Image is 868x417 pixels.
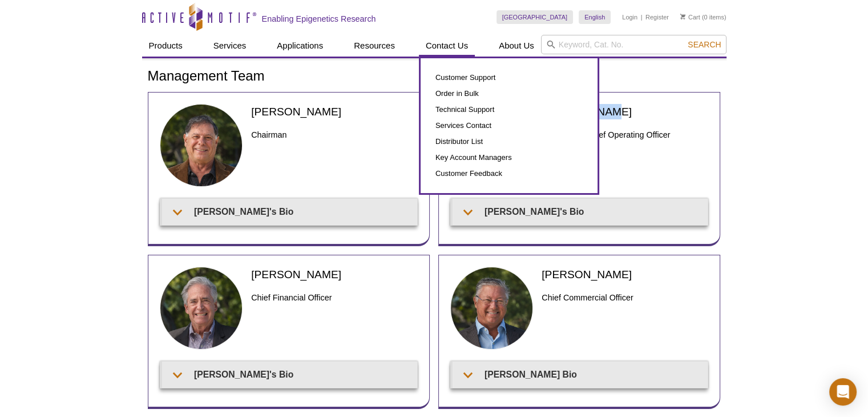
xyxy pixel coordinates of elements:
[432,86,586,102] a: Order in Bulk
[453,362,708,387] summary: [PERSON_NAME] Bio
[432,134,586,150] a: Distributor List
[680,13,700,21] a: Cart
[432,118,586,134] a: Services Contact
[162,199,417,224] summary: [PERSON_NAME]'s Bio
[541,35,726,54] input: Keyword, Cat. No.
[641,10,643,24] li: |
[419,35,475,57] a: Contact Us
[496,10,574,24] a: [GEOGRAPHIC_DATA]
[162,362,417,387] summary: [PERSON_NAME]'s Bio
[251,128,417,142] h3: Chairman
[492,35,541,57] a: About Us
[542,267,708,282] h2: [PERSON_NAME]
[270,35,330,57] a: Applications
[160,104,243,187] img: Joe Fernandez headshot
[251,104,417,119] h2: [PERSON_NAME]
[829,378,857,406] div: Open Intercom Messenger
[262,14,376,24] h2: Enabling Epigenetics Research
[680,14,685,19] img: Your Cart
[142,35,189,57] a: Products
[579,10,611,24] a: English
[432,70,586,86] a: Customer Support
[453,199,708,224] summary: [PERSON_NAME]'s Bio
[680,10,726,24] li: (0 items)
[542,291,708,304] h3: Chief Commercial Officer
[347,35,402,57] a: Resources
[251,267,417,282] h2: [PERSON_NAME]
[160,267,243,350] img: Patrick Yount headshot
[148,69,721,85] h1: Management Team
[432,102,586,118] a: Technical Support
[542,104,708,119] h2: [PERSON_NAME]
[432,166,586,182] a: Customer Feedback
[542,128,708,142] h3: President & Chief Operating Officer
[207,35,253,57] a: Services
[688,40,721,49] span: Search
[684,39,724,50] button: Search
[450,267,534,350] img: Fritz Eibel headshot
[622,13,637,21] a: Login
[432,150,586,166] a: Key Account Managers
[251,291,417,304] h3: Chief Financial Officer
[645,13,669,21] a: Register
